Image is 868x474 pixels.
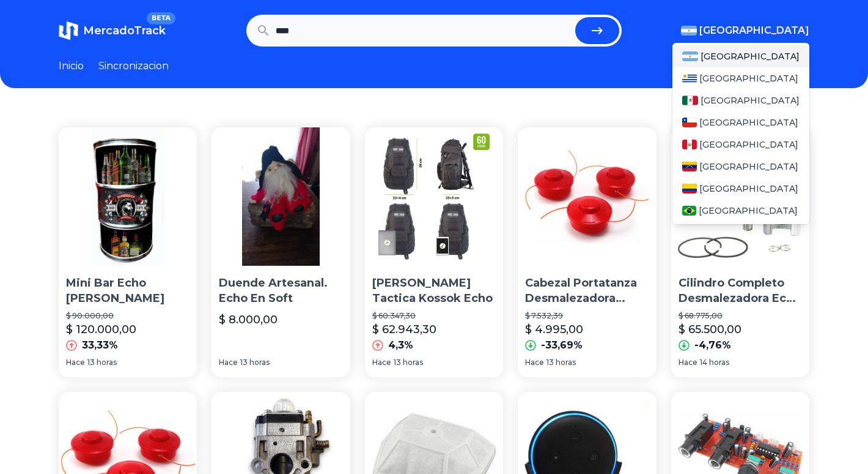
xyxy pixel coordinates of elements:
[365,127,503,266] img: Mochila Mochilero Tactica Kossok Echo
[372,311,496,321] p: $ 60.347,30
[682,206,696,216] img: Brasil
[671,127,809,266] img: Cilindro Completo Desmalezadora Echo Srm-4605 Alternativo
[699,138,798,151] span: [GEOGRAPHIC_DATA]
[681,26,697,36] img: Argentina
[699,72,798,85] span: [GEOGRAPHIC_DATA]
[672,178,809,200] a: Colombia[GEOGRAPHIC_DATA]
[699,23,809,38] span: [GEOGRAPHIC_DATA]
[59,21,166,40] a: MercadoTrackBETA
[672,134,809,156] a: Peru[GEOGRAPHIC_DATA]
[699,205,798,217] span: [GEOGRAPHIC_DATA]
[672,45,809,67] a: Argentina[GEOGRAPHIC_DATA]
[679,311,802,321] p: $ 68.775,00
[87,358,117,367] span: 13 horas
[59,127,197,377] a: Mini Bar Echo De TamborMini Bar Echo [PERSON_NAME]$ 90.000,00$ 120.000,0033,33%Hace13 horas
[211,127,350,377] a: Duende Artesanal. Echo En SoftDuende Artesanal. Echo En Soft$ 8.000,00Hace13 horas
[66,358,85,367] span: Hace
[679,358,697,367] span: Hace
[672,67,809,89] a: Uruguay[GEOGRAPHIC_DATA]
[66,311,189,321] p: $ 90.000,00
[682,140,697,149] img: Peru
[541,338,583,353] p: -33,69%
[525,321,583,338] p: $ 4.995,00
[394,358,423,367] span: 13 horas
[525,358,544,367] span: Hace
[701,94,800,107] span: [GEOGRAPHIC_DATA]
[365,127,503,377] a: Mochila Mochilero Tactica Kossok Echo[PERSON_NAME] Tactica Kossok Echo$ 60.347,30$ 62.943,304,3%H...
[679,276,802,306] p: Cilindro Completo Desmalezadora Echo Srm-4605 Alternativo
[682,118,697,127] img: Chile
[682,184,697,194] img: Colombia
[699,160,798,173] span: [GEOGRAPHIC_DATA]
[682,51,698,61] img: Argentina
[372,358,391,367] span: Hace
[682,96,698,105] img: Mexico
[525,311,649,321] p: $ 7.532,39
[681,23,809,38] button: [GEOGRAPHIC_DATA]
[672,89,809,111] a: Mexico[GEOGRAPHIC_DATA]
[59,21,78,40] img: MercadoTrack
[372,321,436,338] p: $ 62.943,30
[672,200,809,222] a: Brasil[GEOGRAPHIC_DATA]
[83,24,166,37] span: MercadoTrack
[518,127,656,266] img: Cabezal Portatanza Desmalezadora Universal Echo Gamma
[388,338,413,353] p: 4,3%
[219,311,278,328] p: $ 8.000,00
[672,111,809,134] a: Chile[GEOGRAPHIC_DATA]
[682,73,697,83] img: Uruguay
[59,127,197,266] img: Mini Bar Echo De Tambor
[546,358,576,367] span: 13 horas
[66,276,189,306] p: Mini Bar Echo [PERSON_NAME]
[147,12,175,24] span: BETA
[700,358,729,367] span: 14 horas
[211,127,350,266] img: Duende Artesanal. Echo En Soft
[518,127,656,377] a: Cabezal Portatanza Desmalezadora Universal Echo Gamma Cabezal Portatanza Desmalezadora Universal ...
[672,156,809,178] a: Venezuela[GEOGRAPHIC_DATA]
[59,59,84,73] a: Inicio
[525,276,649,306] p: Cabezal Portatanza Desmalezadora Universal Echo Gamma
[219,276,342,306] p: Duende Artesanal. Echo En Soft
[701,50,800,62] span: [GEOGRAPHIC_DATA]
[82,338,118,353] p: 33,33%
[372,276,496,306] p: [PERSON_NAME] Tactica Kossok Echo
[682,162,697,171] img: Venezuela
[679,321,741,338] p: $ 65.500,00
[66,321,136,338] p: $ 120.000,00
[240,358,270,367] span: 13 horas
[98,59,169,73] a: Sincronizacion
[671,127,809,377] a: Cilindro Completo Desmalezadora Echo Srm-4605 AlternativoCilindro Completo Desmalezadora Echo Srm...
[699,182,798,195] span: [GEOGRAPHIC_DATA]
[219,358,238,367] span: Hace
[699,116,798,129] span: [GEOGRAPHIC_DATA]
[694,338,731,353] p: -4,76%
